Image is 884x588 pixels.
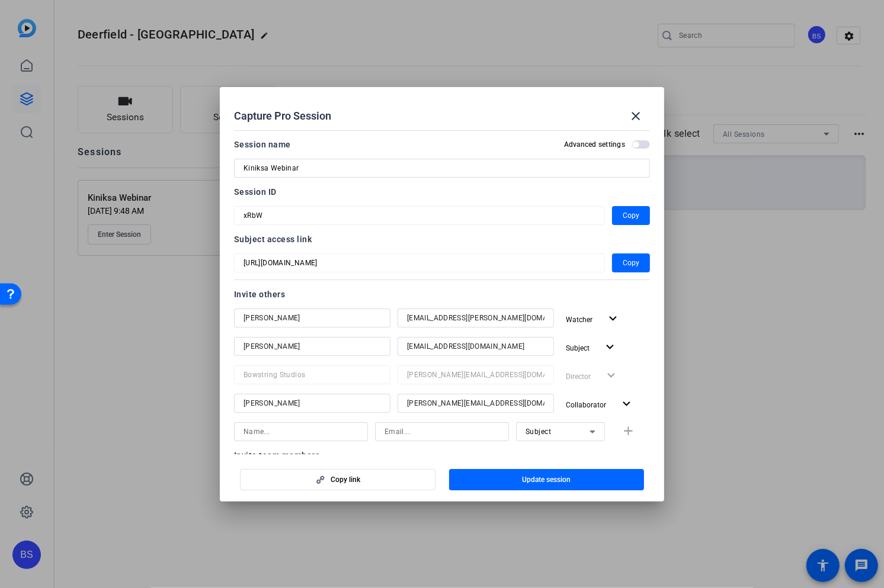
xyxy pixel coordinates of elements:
[612,206,650,225] button: Copy
[407,339,545,354] input: Email...
[244,396,381,410] input: Name...
[244,161,640,175] input: Enter Session Name
[244,339,381,354] input: Name...
[603,340,617,355] mat-icon: expand_more
[623,208,639,223] span: Copy
[240,469,435,490] button: Copy link
[561,394,639,415] button: Collaborator
[623,256,639,270] span: Copy
[385,425,499,439] input: Email...
[331,475,360,484] span: Copy link
[244,256,595,270] input: Session OTP
[566,316,592,324] span: Watcher
[612,253,650,272] button: Copy
[234,287,650,301] div: Invite others
[561,309,625,330] button: Watcher
[244,311,381,325] input: Name...
[234,102,650,130] div: Capture Pro Session
[244,368,381,382] input: Name...
[407,368,545,382] input: Email...
[449,469,645,490] button: Update session
[522,475,571,484] span: Update session
[244,208,595,223] input: Session OTP
[566,344,590,352] span: Subject
[619,397,634,412] mat-icon: expand_more
[234,137,291,152] div: Session name
[407,396,545,410] input: Email...
[566,401,606,409] span: Collaborator
[526,428,552,436] span: Subject
[629,109,643,123] mat-icon: close
[244,425,358,439] input: Name...
[407,311,545,325] input: Email...
[234,185,650,199] div: Session ID
[234,232,650,246] div: Subject access link
[564,140,625,149] h2: Advanced settings
[606,311,620,326] mat-icon: expand_more
[561,337,622,358] button: Subject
